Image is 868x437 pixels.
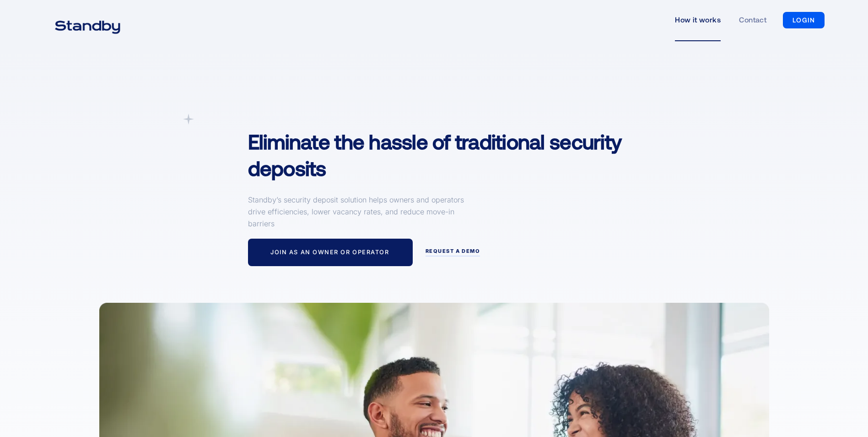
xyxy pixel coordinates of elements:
[783,12,825,28] a: LOGIN
[248,194,468,229] p: Standby’s security deposit solution helps owners and operators drive efficiencies, lower vacancy ...
[426,248,480,255] div: request a demo
[426,248,480,257] a: request a demo
[270,249,389,256] div: Join as an owner or operator
[248,239,413,266] a: Join as an owner or operator
[43,15,132,26] a: home
[248,128,677,181] h1: Eliminate the hassle of traditional security deposits
[248,114,340,123] div: A simpler Deposit Solution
